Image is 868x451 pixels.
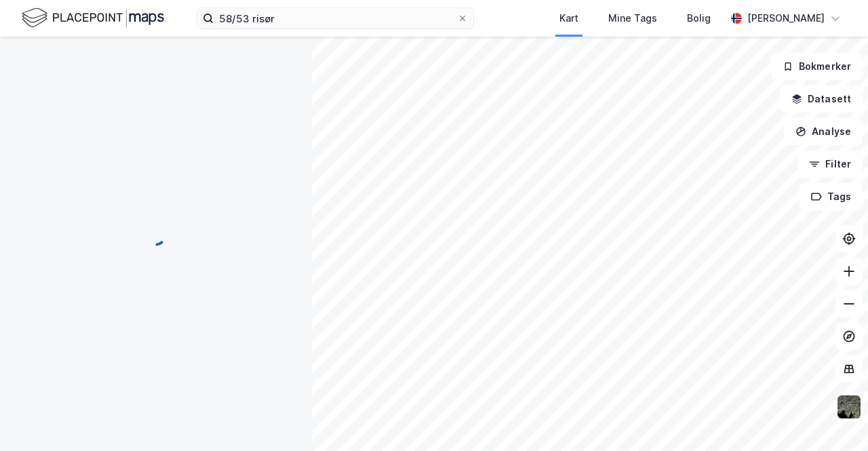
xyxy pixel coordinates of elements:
iframe: Chat Widget [800,386,868,451]
div: Mine Tags [608,10,657,26]
button: Datasett [780,85,863,113]
button: Filter [797,151,863,178]
div: Kart [559,10,578,26]
button: Tags [800,183,863,210]
button: Analyse [784,118,863,145]
div: Bolig [687,10,711,26]
input: Søk på adresse, matrikkel, gårdeiere, leietakere eller personer [214,8,457,28]
button: Bokmerker [771,53,863,80]
img: logo.f888ab2527a4732fd821a326f86c7f29.svg [22,6,164,30]
img: spinner.a6d8c91a73a9ac5275cf975e30b51cfb.svg [145,225,167,247]
div: [PERSON_NAME] [747,10,825,26]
